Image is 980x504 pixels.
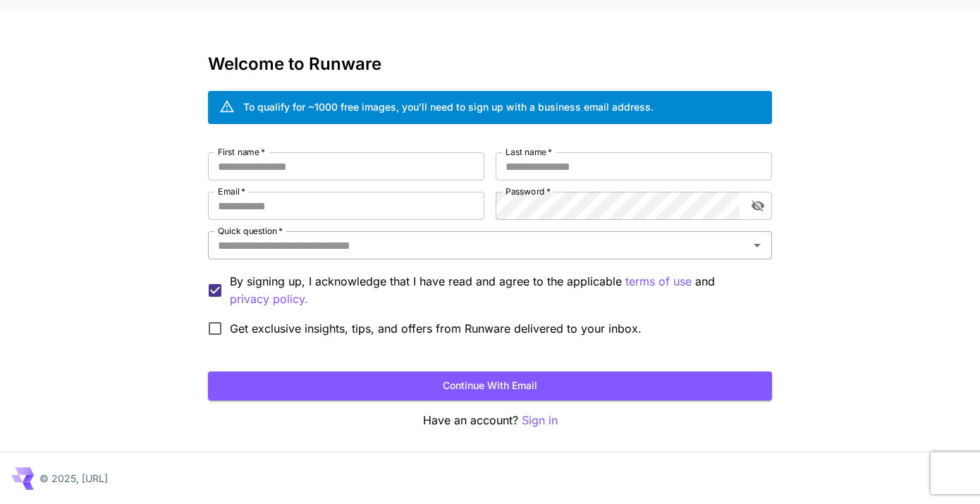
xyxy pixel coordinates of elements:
label: Last name [506,146,552,158]
label: Quick question [218,225,283,237]
span: Get exclusive insights, tips, and offers from Runware delivered to your inbox. [230,320,642,337]
button: Sign in [522,412,558,429]
p: terms of use [625,273,692,290]
button: Continue with email [208,371,772,400]
label: Password [506,185,551,197]
button: By signing up, I acknowledge that I have read and agree to the applicable terms of use and [230,290,308,308]
div: To qualify for ~1000 free images, you’ll need to sign up with a business email address. [243,99,654,114]
h3: Welcome to Runware [208,54,772,74]
button: Open [747,235,767,255]
label: Email [218,185,245,197]
button: By signing up, I acknowledge that I have read and agree to the applicable and privacy policy. [625,273,692,290]
p: privacy policy. [230,290,308,308]
p: Have an account? [208,412,772,429]
p: © 2025, [URL] [39,471,108,486]
label: First name [218,146,265,158]
button: toggle password visibility [745,193,771,219]
p: By signing up, I acknowledge that I have read and agree to the applicable and [230,273,761,308]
